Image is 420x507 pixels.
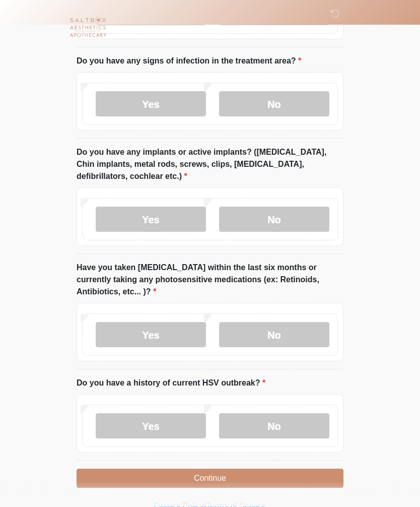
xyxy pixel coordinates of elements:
[96,414,206,439] label: Yes
[66,8,109,50] img: Saltbox Aesthetics Logo
[96,207,206,232] label: Yes
[77,262,343,298] label: Have you taken [MEDICAL_DATA] within the last six months or currently taking any photosensitive m...
[219,323,329,348] label: No
[96,323,206,348] label: Yes
[96,92,206,117] label: Yes
[77,469,343,488] button: Continue
[219,207,329,232] label: No
[219,414,329,439] label: No
[77,147,343,183] label: Do you have any implants or active implants? ([MEDICAL_DATA], Chin implants, metal rods, screws, ...
[77,377,265,390] label: Do you have a history of current HSV outbreak?
[77,55,301,68] label: Do you have any signs of infection in the treatment area?
[219,92,329,117] label: No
